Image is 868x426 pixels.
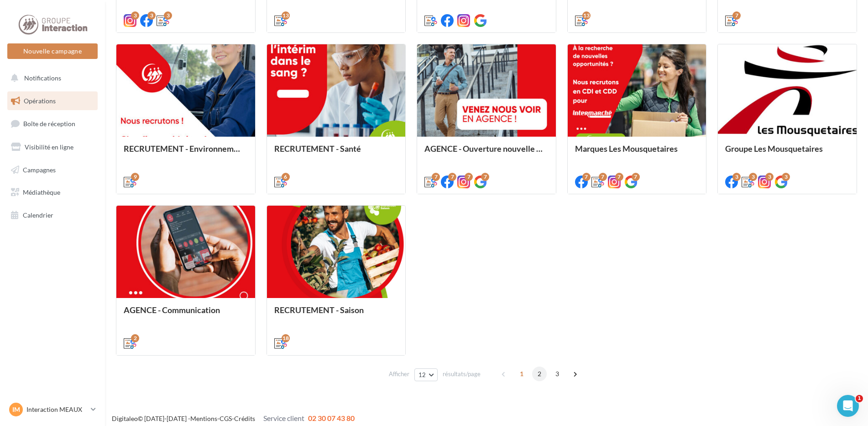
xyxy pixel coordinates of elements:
span: Afficher [389,370,409,378]
span: Service client [263,414,304,422]
button: 12 [414,368,438,381]
iframe: Intercom live chat [837,395,859,417]
a: Calendrier [5,206,99,225]
a: IM Interaction MEAUX [7,401,98,418]
div: 6 [282,173,290,181]
div: Marques Les Mousquetaires [575,144,699,162]
div: 3 [765,173,774,181]
div: RECRUTEMENT - Santé [274,144,398,162]
button: Nouvelle campagne [7,43,98,59]
span: résultats/page [443,370,481,378]
div: RECRUTEMENT - Environnement [124,144,248,162]
span: Calendrier [23,211,53,219]
span: Campagnes [23,165,56,173]
span: 1 [514,367,529,381]
span: Notifications [24,74,61,82]
div: 7 [582,173,591,181]
span: 2 [532,367,547,381]
div: 3 [732,173,741,181]
div: 7 [448,173,456,181]
div: 3 [749,173,757,181]
a: Crédits [234,415,255,422]
a: Médiathèque [5,183,99,202]
a: Mentions [190,415,217,422]
span: Médiathèque [23,188,60,196]
div: RECRUTEMENT - Saison [274,305,398,324]
div: 3 [131,11,139,20]
div: 3 [164,11,172,20]
div: 3 [782,173,790,181]
div: 7 [465,173,473,181]
span: © [DATE]-[DATE] - - - [112,415,355,422]
a: Opérations [5,91,99,111]
div: 13 [282,11,290,20]
div: 13 [582,11,591,20]
span: 02 30 07 43 80 [308,414,355,422]
div: 7 [481,173,489,181]
div: 7 [632,173,640,181]
span: 12 [418,371,426,378]
a: CGS [220,415,232,422]
div: 3 [147,11,156,20]
div: AGENCE - Ouverture nouvelle agence [424,144,549,162]
div: 7 [615,173,623,181]
button: Notifications [5,69,96,88]
div: 18 [282,334,290,342]
span: 3 [550,367,565,381]
div: 7 [432,173,440,181]
div: Groupe Les Mousquetaires [725,144,849,162]
a: Campagnes [5,160,99,180]
a: Digitaleo [112,415,138,422]
div: 7 [599,173,607,181]
div: AGENCE - Communication [124,305,248,324]
span: Boîte de réception [23,120,75,128]
span: Opérations [24,97,56,105]
a: Boîte de réception [5,114,99,133]
span: 1 [856,395,863,402]
div: 7 [732,11,741,20]
div: 2 [131,334,139,342]
p: Interaction MEAUX [26,405,87,414]
span: Visibilité en ligne [25,143,73,151]
div: 9 [131,173,139,181]
a: Visibilité en ligne [5,138,99,157]
span: IM [12,405,20,414]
